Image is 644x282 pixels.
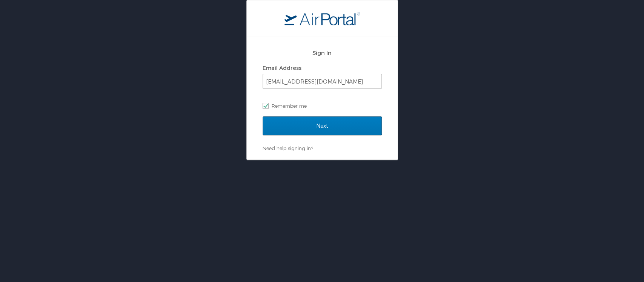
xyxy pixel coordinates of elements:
[263,116,382,135] input: Next
[263,65,301,71] label: Email Address
[263,48,382,57] h2: Sign In
[263,100,382,112] label: Remember me
[284,12,360,25] img: logo
[263,145,313,151] a: Need help signing in?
